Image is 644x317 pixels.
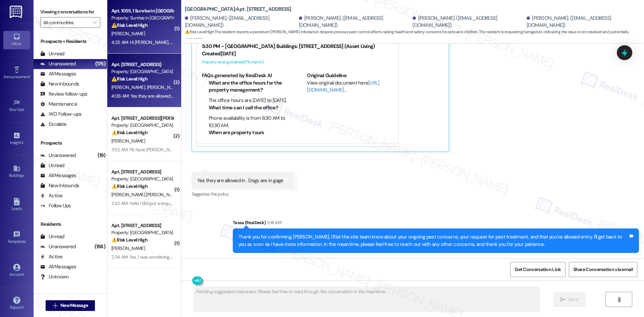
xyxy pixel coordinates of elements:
div: Thank you for confirming, [PERSON_NAME]. I’ll let the site team know about your ongoing pest conc... [238,233,628,248]
img: ResiDesk Logo [10,6,23,18]
div: WO Follow-ups [40,111,82,118]
a: Leads [3,196,30,214]
div: (175) [94,59,107,69]
div: View original document here [307,80,393,94]
span: [PERSON_NAME] [111,31,145,37]
div: Property: [GEOGRAPHIC_DATA] [111,68,173,75]
div: Unanswered [40,60,76,67]
li: What time can I call the office? [209,104,288,111]
strong: ⚠️ Risk Level: High [111,183,148,189]
a: Inbox [3,31,30,49]
b: FAQs generated by ResiDesk AI [202,72,272,79]
div: (156) [93,242,107,252]
span: [PERSON_NAME] Iii [147,84,185,90]
div: All Messages [40,172,76,179]
div: Unread [40,162,64,169]
div: All Messages [40,70,76,77]
div: [PERSON_NAME]. ([EMAIL_ADDRESS][DOMAIN_NAME]) [185,15,297,29]
div: Follow Ups [40,202,71,209]
div: 2:34 AM: Yes, I was wondering if I could get assistance with my bedroom door as it doesn't latch.... [111,254,387,260]
textarea: Fetching suggested responses. Please feel free to read through the conversation in the meantime. [194,287,540,312]
button: Share Conversation via email [569,262,637,277]
div: Tessa (ResiDesk) [233,219,639,228]
div: Property: [GEOGRAPHIC_DATA] [111,229,173,236]
span: • [30,73,31,78]
div: [PERSON_NAME]. ([EMAIL_ADDRESS][DOMAIN_NAME]) [299,15,411,29]
div: Unanswered [40,152,76,159]
div: Apt. [STREET_ADDRESS][PERSON_NAME] [111,115,173,122]
button: New Message [46,300,95,311]
div: Property level guideline ( 67 % match) [202,59,393,66]
span: • [26,238,27,243]
i:  [93,20,97,25]
div: Apt. [STREET_ADDRESS] [111,168,173,175]
span: [PERSON_NAME] [111,84,147,90]
div: Escalate [40,121,66,128]
div: Apt. [STREET_ADDRESS] [111,222,173,229]
button: Send [553,292,586,307]
span: Get Conversation Link [515,266,561,273]
button: Get Conversation Link [510,262,565,277]
span: Send [568,296,579,303]
div: Active [40,253,63,260]
div: Apt. [STREET_ADDRESS] [111,61,173,68]
div: Yes they are allowed in . Dogs are in gage [197,177,283,184]
i:  [616,297,622,302]
li: When are property tours conducted? [209,129,288,144]
div: Property: [GEOGRAPHIC_DATA] [111,175,173,182]
a: Insights • [3,130,30,148]
strong: ⚠️ Risk Level: High [111,22,148,28]
div: Unread [40,233,64,240]
a: Buildings [3,163,30,181]
span: [PERSON_NAME] [PERSON_NAME] [111,192,179,198]
i:  [560,297,565,302]
input: All communities [43,17,90,28]
strong: ⚠️ Risk Level: High [111,76,148,82]
span: [PERSON_NAME] [111,138,145,144]
div: Prospects + Residents [34,38,107,45]
a: Templates • [3,229,30,247]
div: Unread [40,50,64,57]
div: [PERSON_NAME]. ([EMAIL_ADDRESS][DOMAIN_NAME]) [413,15,525,29]
div: Property: [GEOGRAPHIC_DATA] [111,122,173,129]
span: : The resident reports a persistent [PERSON_NAME] infestation despite previous pest control effor... [185,29,644,43]
span: [PERSON_NAME] [111,245,145,251]
i:  [53,303,58,308]
div: 2:42 AM: Hello I did put a request to fix my AC unit I been having issues [DATE] is not cooling I... [111,200,544,206]
div: 5:16 AM [266,219,281,226]
div: Unanswered [40,243,76,250]
span: Share Conversation via email [573,266,633,273]
a: [URL][DOMAIN_NAME]… [307,80,379,93]
span: • [23,139,24,144]
div: [PERSON_NAME]. ([EMAIL_ADDRESS][DOMAIN_NAME]) [527,15,639,29]
div: Review follow-ups [40,91,87,98]
span: Pet policy [211,191,229,197]
b: Original Guideline [307,72,346,79]
b: [GEOGRAPHIC_DATA]: Apt. [STREET_ADDRESS] [185,6,291,13]
div: Unknown [40,273,69,280]
a: Support [3,295,30,313]
div: Residents [34,221,107,228]
strong: ⚠️ Risk Level: High [185,29,214,35]
li: What are the office hours for the property management? [209,80,288,94]
div: 3:52 AM: Plz have [PERSON_NAME] from Casa Grande call me. No one answering at that location. Tryi... [111,147,385,153]
li: The office hours are [DATE] to [DATE]. [209,97,288,104]
div: New Inbounds [40,182,79,189]
div: (19) [96,150,107,161]
a: Site Visit • [3,97,30,115]
div: Created [DATE] [202,50,393,57]
div: All Messages [40,263,76,270]
div: Apt. 1055, 1 Sunrise in [GEOGRAPHIC_DATA] [111,7,173,14]
div: Maintenance [40,101,77,108]
div: Property: Sunrise in [GEOGRAPHIC_DATA] [111,14,173,21]
div: Active [40,192,63,199]
div: New Inbounds [40,81,79,88]
span: • [24,106,25,111]
strong: ⚠️ Risk Level: High [111,129,148,136]
span: New Message [60,302,88,309]
li: Phone availability is from 8:30 AM to 10:30 AM. [209,115,288,129]
strong: ⚠️ Risk Level: High [111,237,148,243]
a: Account [3,262,30,280]
div: 4:06 AM: Yes they are allowed in . Dogs are in gage [111,93,211,99]
label: Viewing conversations for [40,7,100,17]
